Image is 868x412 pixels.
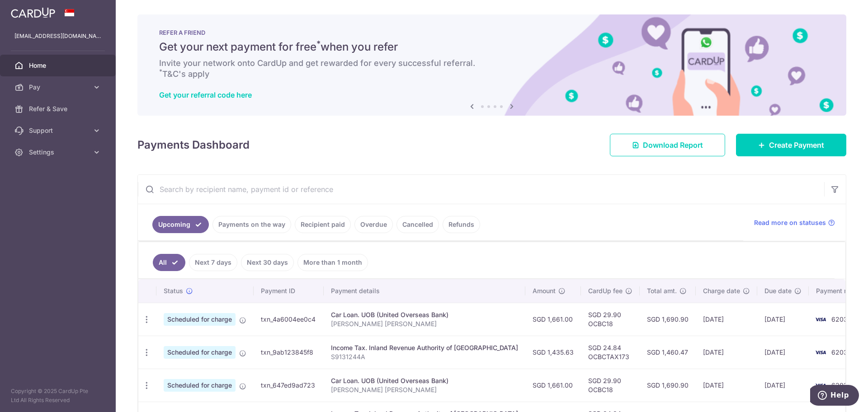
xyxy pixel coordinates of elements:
span: Support [29,126,89,135]
td: txn_647ed9ad723 [254,369,324,402]
a: Next 30 days [241,254,294,271]
a: Get your referral code here [159,90,252,99]
span: Amount [533,286,556,295]
img: CardUp [11,7,55,18]
span: Home [29,61,89,70]
td: SGD 1,661.00 [525,369,581,402]
h4: Payments Dashboard [137,137,250,153]
td: [DATE] [757,336,809,369]
td: [DATE] [696,369,757,402]
span: Scheduled for charge [164,379,236,392]
input: Search by recipient name, payment id or reference [138,175,824,204]
td: SGD 1,661.00 [525,303,581,336]
td: SGD 29.90 OCBC18 [581,303,640,336]
a: Next 7 days [189,254,237,271]
span: Refer & Save [29,104,89,113]
a: Refunds [443,216,480,233]
a: Upcoming [152,216,209,233]
span: Pay [29,83,89,92]
span: CardUp fee [588,286,623,295]
a: All [153,254,185,271]
span: Scheduled for charge [164,313,236,326]
a: Payments on the way [212,216,291,233]
p: S9131244A [331,352,518,361]
span: Download Report [643,140,703,150]
img: Bank Card [811,314,830,325]
div: Income Tax. Inland Revenue Authority of [GEOGRAPHIC_DATA] [331,343,518,352]
td: [DATE] [696,336,757,369]
span: 6203 [831,381,848,389]
span: 6203 [831,348,848,356]
a: Download Report [610,134,725,156]
td: SGD 29.90 OCBC18 [581,369,640,402]
a: Recipient paid [295,216,351,233]
p: [PERSON_NAME] [PERSON_NAME] [331,319,518,328]
a: Read more on statuses [754,218,835,227]
iframe: Opens a widget where you can find more information [810,385,859,407]
td: SGD 24.84 OCBCTAX173 [581,336,640,369]
th: Payment details [324,279,525,303]
a: Cancelled [396,216,439,233]
a: More than 1 month [297,254,368,271]
a: Overdue [354,216,393,233]
td: SGD 1,690.90 [640,303,696,336]
th: Payment ID [254,279,324,303]
span: Total amt. [647,286,677,295]
span: Settings [29,148,89,157]
span: Scheduled for charge [164,346,236,359]
p: REFER A FRIEND [159,29,825,36]
span: Due date [764,286,792,295]
div: Car Loan. UOB (United Overseas Bank) [331,376,518,385]
td: [DATE] [757,369,809,402]
h5: Get your next payment for free when you refer [159,40,825,54]
span: 6203 [831,315,848,323]
img: Bank Card [811,347,830,358]
td: [DATE] [757,303,809,336]
td: txn_9ab123845f8 [254,336,324,369]
h6: Invite your network onto CardUp and get rewarded for every successful referral. T&C's apply [159,58,825,80]
p: [EMAIL_ADDRESS][DOMAIN_NAME] [14,32,101,41]
span: Charge date [703,286,740,295]
img: Bank Card [811,380,830,391]
td: SGD 1,460.47 [640,336,696,369]
span: Create Payment [769,140,824,150]
td: SGD 1,435.63 [525,336,581,369]
a: Create Payment [736,134,846,156]
img: RAF banner [137,14,846,116]
span: Read more on statuses [754,218,826,227]
span: Status [164,286,183,295]
p: [PERSON_NAME] [PERSON_NAME] [331,385,518,394]
td: txn_4a6004ee0c4 [254,303,324,336]
td: SGD 1,690.90 [640,369,696,402]
div: Car Loan. UOB (United Overseas Bank) [331,310,518,319]
td: [DATE] [696,303,757,336]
